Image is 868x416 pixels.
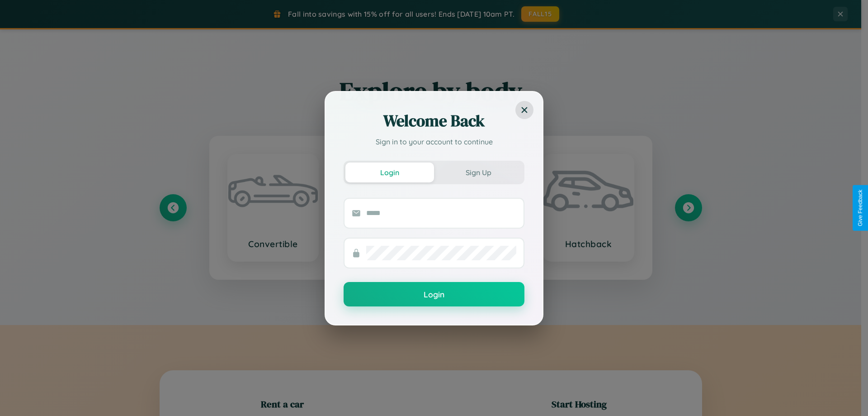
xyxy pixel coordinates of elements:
[857,190,863,226] div: Give Feedback
[344,110,524,132] h2: Welcome Back
[344,136,524,147] p: Sign in to your account to continue
[434,163,523,182] button: Sign Up
[345,163,434,182] button: Login
[344,282,524,306] button: Login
